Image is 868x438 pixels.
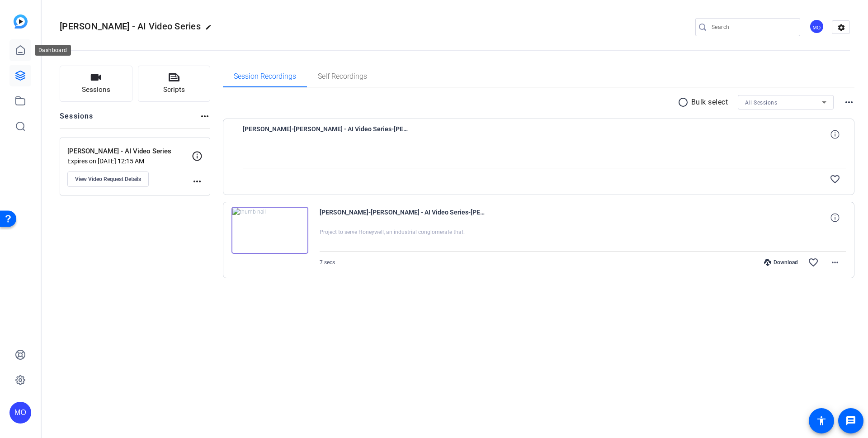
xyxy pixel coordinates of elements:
[75,176,141,183] span: View Video Request Details
[712,22,793,33] input: Search
[243,124,410,145] span: [PERSON_NAME]-[PERSON_NAME] - AI Video Series-[PERSON_NAME] - AI Video Series-1757949904112-webcam
[231,207,308,254] img: thumb-nail
[320,207,487,229] span: [PERSON_NAME]-[PERSON_NAME] - AI Video Series-[PERSON_NAME] - AI Video Series-1757949823068-webcam
[192,176,203,187] mat-icon: more_horiz
[809,19,824,34] div: MO
[830,174,840,185] mat-icon: favorite_border
[138,66,211,102] button: Scripts
[14,14,28,29] img: blue-gradient.svg
[9,402,31,424] div: MO
[844,97,854,108] mat-icon: more_horiz
[82,85,110,95] span: Sessions
[759,259,802,266] div: Download
[678,97,691,108] mat-icon: radio_button_unchecked
[67,171,149,187] button: View Video Request Details
[816,415,827,426] mat-icon: accessibility
[832,21,850,34] mat-icon: settings
[830,257,840,268] mat-icon: more_horiz
[845,415,856,426] mat-icon: message
[67,157,192,165] p: Expires on [DATE] 12:15 AM
[60,111,94,128] h2: Sessions
[809,19,825,35] ngx-avatar: Maura Olson
[35,45,71,56] div: Dashboard
[234,73,296,80] span: Session Recordings
[320,259,335,266] span: 7 secs
[163,85,185,95] span: Scripts
[199,111,210,122] mat-icon: more_horiz
[808,257,819,268] mat-icon: favorite_border
[691,97,728,108] p: Bulk select
[60,21,201,32] span: [PERSON_NAME] - AI Video Series
[745,100,777,106] span: All Sessions
[205,24,216,35] mat-icon: edit
[60,66,132,102] button: Sessions
[67,146,192,157] p: [PERSON_NAME] - AI Video Series
[318,73,367,80] span: Self Recordings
